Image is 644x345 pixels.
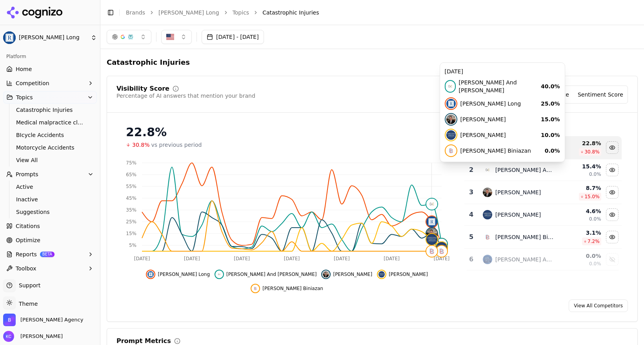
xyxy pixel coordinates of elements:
[234,256,250,261] tspan: [DATE]
[13,181,87,192] a: Active
[436,246,447,257] img: breit biniazan
[561,162,601,170] div: 15.4 %
[184,256,200,261] tspan: [DATE]
[436,242,447,253] img: simeone miller
[126,207,136,213] tspan: 35%
[126,125,448,139] div: 22.8%
[116,338,171,344] div: Prompt Metrics
[16,195,84,203] span: Inactive
[3,248,97,261] button: ReportsBETA
[16,170,38,178] span: Prompts
[40,252,55,257] span: BETA
[16,183,84,191] span: Active
[495,188,541,196] div: [PERSON_NAME]
[384,256,400,261] tspan: [DATE]
[284,256,300,261] tspan: [DATE]
[464,249,622,270] tr: 6chaikin and sherman[PERSON_NAME] And [PERSON_NAME]0.0%0.0%Show chaikin and sherman data
[251,284,323,293] button: Hide breit biniazan data
[13,117,87,128] a: Medical malpractice claims
[584,193,599,200] span: 15.0 %
[589,216,601,222] span: 0.0%
[483,165,492,175] img: cohen and cohen
[16,119,84,126] span: Medical malpractice claims
[17,333,63,340] span: [PERSON_NAME]
[468,210,475,219] div: 4
[3,50,97,63] div: Platform
[468,188,475,197] div: 3
[495,233,555,241] div: [PERSON_NAME] Biniazan
[3,63,97,75] a: Home
[377,270,428,279] button: Hide simeone miller data
[126,9,622,16] nav: breadcrumb
[16,131,84,139] span: BIcycle Accidents
[473,88,524,102] button: Visibility Score
[16,236,40,244] span: Optimize
[561,207,601,215] div: 4.6 %
[252,285,258,292] img: breit biniazan
[606,164,619,176] button: Hide cohen and cohen data
[426,216,437,227] img: regan zambri long
[16,144,84,152] span: Motorcycle Accidents
[216,271,222,277] img: cohen and cohen
[107,57,190,68] span: Catastrophic Injuries
[606,141,619,154] button: Hide regan zambri long data
[464,181,622,204] tr: 3price benowitz[PERSON_NAME]8.7%15.0%Hide price benowitz data
[126,195,136,201] tspan: 45%
[151,141,202,149] span: vs previous period
[126,184,136,189] tspan: 55%
[495,144,555,152] div: [PERSON_NAME] Long
[606,253,619,266] button: Show chaikin and sherman data
[333,271,372,277] span: [PERSON_NAME]
[561,139,601,147] div: 22.8 %
[16,156,84,164] span: View All
[483,210,492,219] img: simeone miller
[617,307,636,325] iframe: Intercom live chat
[16,222,40,230] span: Citations
[464,159,622,181] tr: 2cohen and cohen[PERSON_NAME] And [PERSON_NAME]15.4%0.0%Hide cohen and cohen data
[426,199,437,210] img: cohen and cohen
[226,271,317,277] span: [PERSON_NAME] And [PERSON_NAME]
[524,88,575,102] button: Share of Voice
[13,155,87,166] a: View All
[464,136,622,270] div: Data table
[16,93,33,101] span: Topics
[606,231,619,243] button: Hide breit biniazan data
[483,255,492,264] img: chaikin and sherman
[16,106,84,114] span: Catastrophic Injuries
[3,91,97,104] button: Topics
[569,299,628,312] a: View All Competitors
[20,316,83,323] span: Bob Agency
[561,184,601,192] div: 8.7 %
[16,301,38,307] span: Theme
[16,250,37,258] span: Reports
[146,270,210,279] button: Hide regan zambri long data
[16,79,49,87] span: Competition
[3,262,97,275] button: Toolbox
[3,331,63,342] button: Open user button
[588,238,600,245] span: 7.2 %
[116,92,255,100] div: Percentage of AI answers that mention your brand
[426,246,437,257] img: breit biniazan
[468,232,475,242] div: 5
[483,188,492,197] img: price benowitz
[495,256,555,263] div: [PERSON_NAME] And [PERSON_NAME]
[3,314,83,326] button: Open organization switcher
[468,143,475,152] div: 1
[321,270,372,279] button: Hide price benowitz data
[483,232,492,242] img: breit biniazan
[434,256,450,261] tspan: [DATE]
[464,136,622,159] tr: 1regan zambri long[PERSON_NAME] Long22.8%30.8%Hide regan zambri long data
[166,33,174,41] img: United States
[126,231,136,236] tspan: 15%
[378,271,385,277] img: simeone miller
[13,206,87,217] a: Suggestions
[464,204,622,226] tr: 4simeone miller[PERSON_NAME]4.6%0.0%Hide simeone miller data
[575,88,626,102] button: Sentiment Score
[126,219,136,225] tspan: 25%
[3,314,16,326] img: Bob Agency
[468,255,475,264] div: 6
[107,55,204,69] span: Catastrophic Injuries
[561,229,601,237] div: 3.1 %
[16,208,84,216] span: Suggestions
[126,9,145,16] a: Brands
